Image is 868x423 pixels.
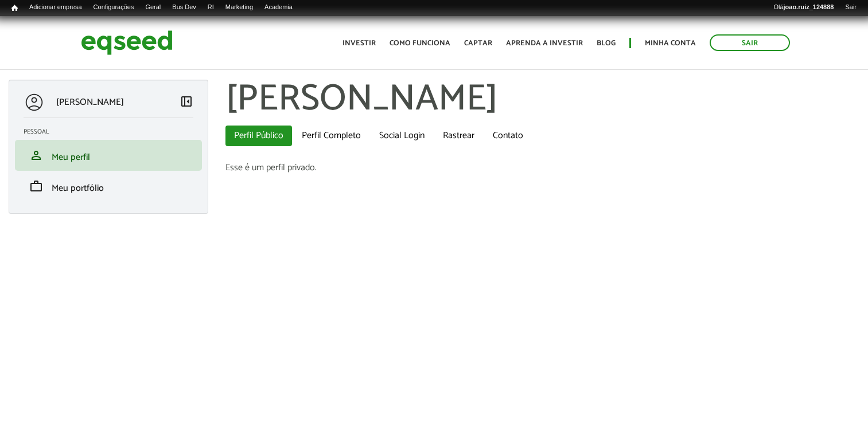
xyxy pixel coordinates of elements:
[52,150,90,165] span: Meu perfil
[11,4,18,12] span: Início
[597,40,616,47] a: Blog
[768,3,839,12] a: Olájoao.ruiz_124888
[15,171,202,202] li: Meu portfólio
[180,95,193,108] span: left_panel_close
[225,80,859,120] h1: [PERSON_NAME]
[29,148,43,162] span: person
[484,126,532,146] a: Contato
[784,3,834,10] strong: joao.ruiz_124888
[24,148,193,162] a: personMeu perfil
[24,3,88,12] a: Adicionar empresa
[464,40,492,47] a: Captar
[29,179,43,193] span: work
[15,140,202,171] li: Meu perfil
[166,3,202,12] a: Bus Dev
[88,3,140,12] a: Configurações
[225,163,859,173] div: Esse é um perfil privado.
[52,181,104,196] span: Meu portfólio
[81,28,173,58] img: EqSeed
[645,40,696,47] a: Minha conta
[293,126,369,146] a: Perfil Completo
[24,179,193,193] a: workMeu portfólio
[371,126,433,146] a: Social Login
[342,40,376,47] a: Investir
[180,95,193,111] a: Colapsar menu
[506,40,583,47] a: Aprenda a investir
[6,3,24,14] a: Início
[220,3,259,12] a: Marketing
[710,34,790,51] a: Sair
[259,3,298,12] a: Academia
[434,126,483,146] a: Rastrear
[225,126,292,146] a: Perfil Público
[24,128,202,135] h2: Pessoal
[390,40,450,47] a: Como funciona
[139,3,166,12] a: Geral
[56,97,124,108] p: [PERSON_NAME]
[839,3,862,12] a: Sair
[202,3,220,12] a: RI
